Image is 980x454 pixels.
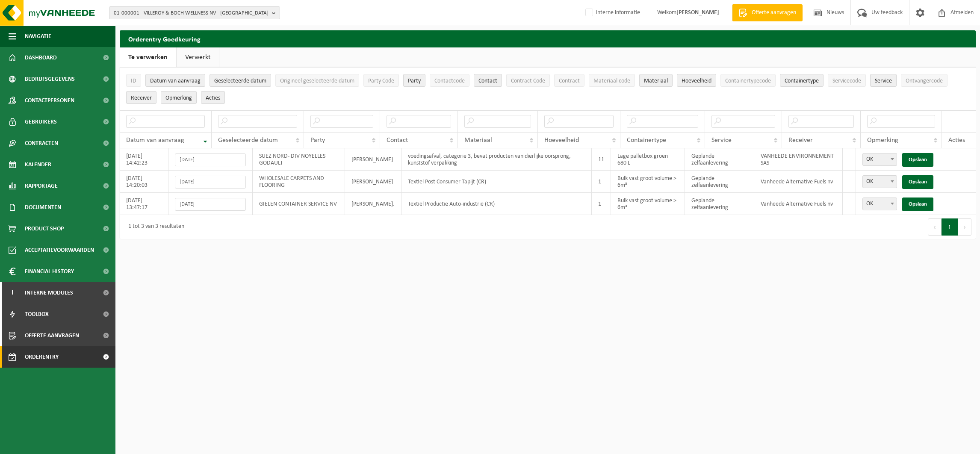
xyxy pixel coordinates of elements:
span: OK [862,153,897,166]
a: Verwerkt [177,47,219,67]
div: 1 tot 3 van 3 resultaten [124,219,184,235]
span: Documenten [25,197,61,218]
span: Contact [387,137,408,144]
button: ContractContract: Activate to sort [554,74,584,87]
td: Lage palletbox groen 680 L [611,148,685,171]
button: ReceiverReceiver: Activate to sort [126,91,156,104]
span: Datum van aanvraag [150,78,201,84]
span: Interne modules [25,282,73,304]
button: Acties [201,91,225,104]
td: [PERSON_NAME]. [345,193,401,215]
button: Contract CodeContract Code: Activate to sort [506,74,550,87]
span: Receiver [131,95,152,101]
span: Service [711,137,732,144]
button: Previous [928,218,942,236]
span: Party Code [368,78,394,84]
span: Contact [478,78,497,84]
span: Product Shop [25,218,64,239]
button: ContainertypeContainertype: Activate to sort [780,74,824,87]
span: Dashboard [25,47,57,68]
td: [DATE] 14:42:23 [120,148,168,171]
td: [DATE] 14:20:03 [120,171,168,193]
button: ContainertypecodeContainertypecode: Activate to sort [720,74,776,87]
td: 11 [592,148,611,171]
button: Materiaal codeMateriaal code: Activate to sort [589,74,635,87]
td: GIELEN CONTAINER SERVICE NV [253,193,345,215]
a: Opslaan [902,153,933,167]
td: SUEZ NORD- DIV NOYELLES GODAULT [253,148,345,171]
td: 1 [592,193,611,215]
button: 01-000001 - VILLEROY & BOCH WELLNESS NV - [GEOGRAPHIC_DATA] [109,6,280,19]
span: Party [408,78,421,84]
span: Materiaal [464,137,492,144]
button: Datum van aanvraagDatum van aanvraag: Activate to remove sorting [145,74,205,87]
span: Datum van aanvraag [126,137,184,144]
span: Rapportage [25,175,58,197]
button: ServicecodeServicecode: Activate to sort [828,74,866,87]
span: Acceptatievoorwaarden [25,239,94,261]
span: OK [863,153,897,165]
td: Geplande zelfaanlevering [685,171,754,193]
td: Vanheede Alternative Fuels nv [754,171,843,193]
span: Orderentry Goedkeuring [25,346,97,368]
button: IDID: Activate to sort [126,74,141,87]
td: 1 [592,171,611,193]
strong: [PERSON_NAME] [676,9,719,16]
a: Te verwerken [120,47,176,67]
span: Containertype [627,137,666,144]
td: WHOLESALE CARPETS AND FLOORING [253,171,345,193]
label: Interne informatie [584,6,640,19]
td: Geplande zelfaanlevering [685,193,754,215]
span: Contactpersonen [25,90,74,111]
span: Origineel geselecteerde datum [280,78,354,84]
button: PartyParty: Activate to sort [403,74,425,87]
span: Hoeveelheid [682,78,711,84]
span: Ontvangercode [906,78,943,84]
span: Toolbox [25,304,49,325]
td: Vanheede Alternative Fuels nv [754,193,843,215]
td: Geplande zelfaanlevering [685,148,754,171]
span: Contactcode [434,78,465,84]
button: MateriaalMateriaal: Activate to sort [639,74,673,87]
span: Bedrijfsgegevens [25,68,75,90]
span: Contract Code [511,78,545,84]
a: Opslaan [902,198,933,211]
td: Textiel Productie Auto-industrie (CR) [401,193,592,215]
button: ServiceService: Activate to sort [870,74,897,87]
span: Materiaal code [593,78,630,84]
button: ContactContact: Activate to sort [474,74,502,87]
span: Kalender [25,154,51,175]
span: Geselecteerde datum [214,78,266,84]
button: ContactcodeContactcode: Activate to sort [430,74,469,87]
button: Next [958,218,971,236]
a: Offerte aanvragen [732,4,803,21]
span: Offerte aanvragen [25,325,79,346]
span: ID [131,78,136,84]
span: OK [862,198,897,210]
button: OpmerkingOpmerking: Activate to sort [161,91,197,104]
span: Acties [206,95,220,101]
span: Containertypecode [725,78,771,84]
span: Receiver [788,137,813,144]
span: Hoeveelheid [544,137,579,144]
span: Opmerking [165,95,192,101]
span: OK [863,198,897,210]
button: Party CodeParty Code: Activate to sort [363,74,399,87]
span: Contract [559,78,580,84]
td: [DATE] 13:47:17 [120,193,168,215]
span: Contracten [25,133,58,154]
span: I [9,282,16,304]
button: Geselecteerde datumGeselecteerde datum: Activate to sort [210,74,271,87]
td: Bulk vast groot volume > 6m³ [611,193,685,215]
td: [PERSON_NAME] [345,171,401,193]
span: 01-000001 - VILLEROY & BOCH WELLNESS NV - [GEOGRAPHIC_DATA] [114,7,269,20]
button: OntvangercodeOntvangercode: Activate to sort [901,74,948,87]
a: Opslaan [902,175,933,189]
span: Financial History [25,261,74,282]
span: Navigatie [25,26,51,47]
span: Offerte aanvragen [750,9,798,17]
span: Opmerking [867,137,898,144]
span: Service [875,78,892,84]
td: VANHEEDE ENVIRONNEMENT SAS [754,148,843,171]
button: Origineel geselecteerde datumOrigineel geselecteerde datum: Activate to sort [275,74,359,87]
